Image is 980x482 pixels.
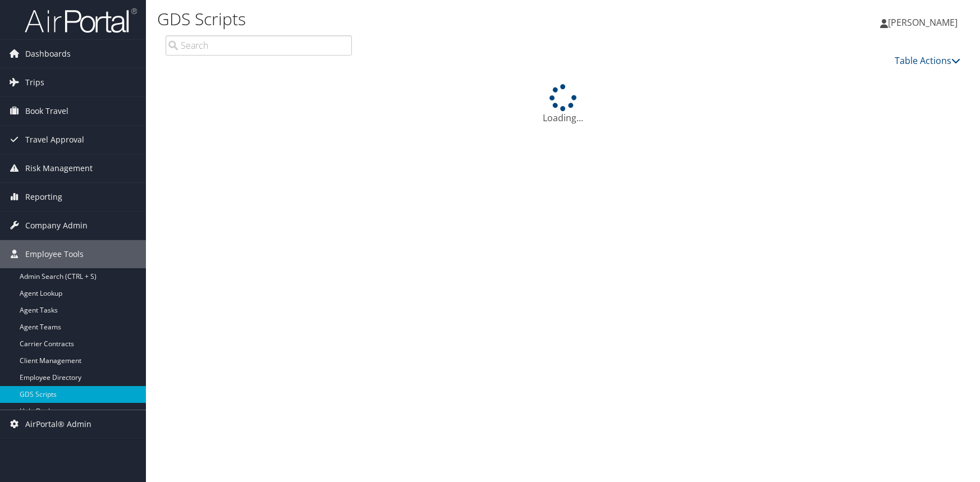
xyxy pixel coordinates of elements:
[157,7,698,31] h1: GDS Scripts
[25,410,91,438] span: AirPortal® Admin
[25,68,44,97] span: Trips
[166,35,352,56] input: Search
[166,84,960,125] div: Loading...
[25,126,84,154] span: Travel Approval
[25,7,137,34] img: airportal-logo.png
[888,16,958,29] span: [PERSON_NAME]
[25,183,62,211] span: Reporting
[880,6,969,39] a: [PERSON_NAME]
[25,97,68,125] span: Book Travel
[895,54,960,67] a: Table Actions
[25,212,88,240] span: Company Admin
[25,40,71,68] span: Dashboards
[25,240,84,268] span: Employee Tools
[25,154,93,182] span: Risk Management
